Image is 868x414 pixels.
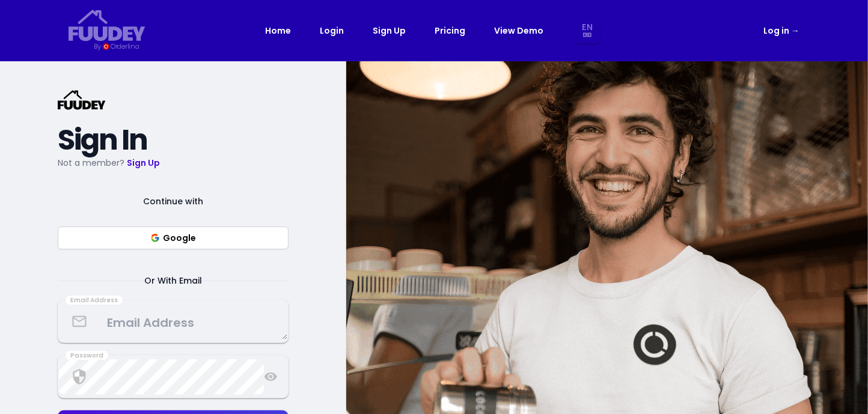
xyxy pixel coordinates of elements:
[58,227,289,249] button: Google
[66,351,108,361] div: Password
[791,25,799,37] span: →
[435,23,465,38] a: Pricing
[58,129,289,151] h2: Sign In
[373,23,406,38] a: Sign Up
[127,157,160,169] a: Sign Up
[494,23,543,38] a: View Demo
[66,296,123,305] div: Email Address
[69,10,145,41] svg: {/* Added fill="currentColor" here */} {/* This rectangle defines the background. Its explicit fi...
[129,194,218,209] span: Continue with
[111,41,139,52] div: Orderlina
[130,273,216,288] span: Or With Email
[94,41,100,52] div: By
[763,23,799,38] a: Log in
[265,23,291,38] a: Home
[320,23,344,38] a: Login
[58,156,289,170] p: Not a member?
[58,90,106,110] svg: {/* Added fill="currentColor" here */} {/* This rectangle defines the background. Its explicit fi...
